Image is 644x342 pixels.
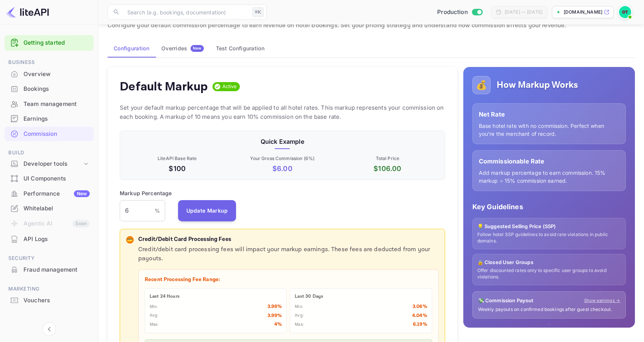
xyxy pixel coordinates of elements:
[5,201,94,215] a: Whitelabel
[5,285,94,293] span: Marketing
[178,200,236,221] button: Update Markup
[126,163,228,174] p: $100
[42,322,56,336] button: Collapse navigation
[413,321,427,328] p: 6.19 %
[120,79,208,94] h4: Default Markup
[23,160,82,168] div: Developer tools
[155,207,160,215] p: %
[23,296,90,305] div: Vouchers
[478,297,534,305] p: 💸 Commission Payout
[108,21,635,30] p: Configure your default commission percentage to earn revenue on hotel bookings. Set your pricing ...
[5,97,94,111] a: Team management
[413,303,427,311] p: 3.06 %
[5,157,94,171] div: Developer tools
[219,83,240,90] span: Active
[5,171,94,185] a: UI Components
[412,312,427,320] p: 4.04 %
[74,190,90,197] div: New
[5,35,94,51] div: Getting started
[5,112,94,126] a: Earnings
[477,232,621,244] p: Follow hotel SSP guidelines to avoid rate violations in public domains.
[5,187,94,201] a: PerformanceNew
[5,149,94,157] span: Build
[336,155,439,162] p: Total Price
[145,276,432,284] p: Recent Processing Fee Range:
[5,254,94,263] span: Security
[138,245,439,263] p: Credit/debit card processing fees will impact your markup earnings. These fees are deducted from ...
[5,127,94,141] a: Commission
[120,200,155,221] input: 0
[267,303,282,311] p: 3.98 %
[23,235,90,244] div: API Logs
[434,8,485,17] div: Switch to Sandbox mode
[252,7,264,17] div: ⌘K
[5,201,94,216] div: Whitelabel
[231,163,334,174] p: $ 6.00
[150,322,159,328] p: Max:
[23,100,90,109] div: Team management
[23,85,90,93] div: Bookings
[5,232,94,247] div: API Logs
[479,110,619,119] p: Net Rate
[5,82,94,96] a: Bookings
[23,174,90,183] div: UI Components
[5,187,94,201] div: PerformanceNew
[267,312,282,320] p: 3.99 %
[23,70,90,79] div: Overview
[472,202,626,212] p: Key Guidelines
[5,263,94,277] div: Fraud management
[479,157,619,166] p: Commissionable Rate
[150,293,282,300] p: Last 24 Hours
[5,263,94,277] a: Fraud management
[127,236,133,243] p: 💳
[564,9,602,16] p: [DOMAIN_NAME]
[5,58,94,67] span: Business
[295,312,304,319] p: Avg:
[23,266,90,274] div: Fraud management
[476,78,487,92] p: 💰
[126,155,228,162] p: LiteAPI Base Rate
[336,163,439,174] p: $ 106.00
[5,67,94,81] a: Overview
[477,267,621,280] p: Offer discounted rates only to specific user groups to avoid violations.
[295,304,303,310] p: Min:
[478,306,620,313] p: Weekly payouts on confirmed bookings after guest checkout.
[138,235,439,244] p: Credit/Debit Card Processing Fees
[477,259,621,266] p: 🔒 Closed User Groups
[5,171,94,186] div: UI Components
[477,223,621,230] p: 💡 Suggested Selling Price (SSP)
[619,6,631,18] img: Oussama Tali
[5,112,94,126] div: Earnings
[23,39,90,47] a: Getting started
[23,130,90,138] div: Commission
[5,293,94,307] a: Vouchers
[150,312,159,319] p: Avg:
[5,293,94,308] div: Vouchers
[437,8,468,17] span: Production
[479,122,619,138] p: Base hotel rate with no commission. Perfect when you're the merchant of record.
[479,169,619,185] p: Add markup percentage to earn commission. 15% markup = 15% commission earned.
[23,115,90,123] div: Earnings
[231,155,334,162] p: Your Gross Commission ( 6 %)
[5,127,94,141] div: Commission
[161,45,204,52] div: Overrides
[5,67,94,82] div: Overview
[123,5,249,20] input: Search (e.g. bookings, documentation)
[150,304,158,310] p: Min:
[5,97,94,112] div: Team management
[497,79,578,91] h5: How Markup Works
[6,6,49,18] img: LiteAPI logo
[126,137,439,146] p: Quick Example
[23,204,90,213] div: Whitelabel
[274,321,282,328] p: 4 %
[120,189,172,197] p: Markup Percentage
[584,297,620,304] a: Show earnings →
[120,103,445,121] p: Set your default markup percentage that will be applied to all hotel rates. This markup represent...
[5,232,94,246] a: API Logs
[108,39,155,58] button: Configuration
[210,39,270,58] button: Test Configuration
[505,9,542,16] div: [DATE] — [DATE]
[295,293,427,300] p: Last 30 Days
[295,322,304,328] p: Max:
[23,190,90,198] div: Performance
